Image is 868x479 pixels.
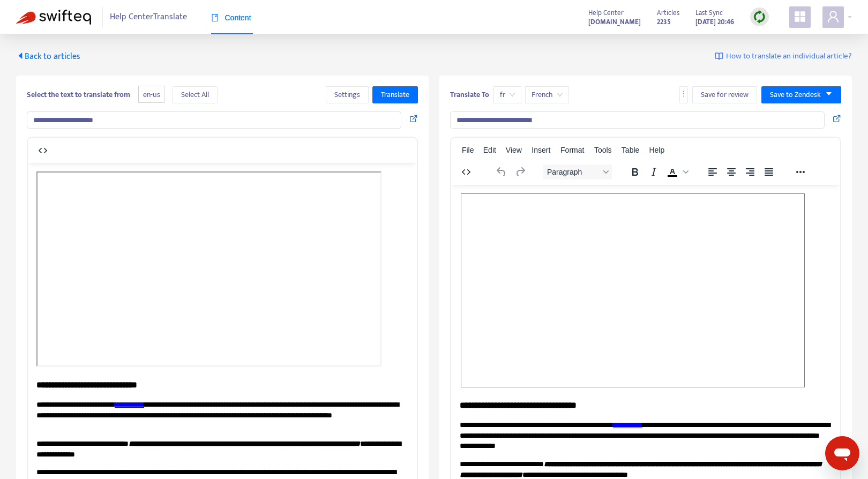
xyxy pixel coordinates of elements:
[825,90,833,98] span: caret-down
[657,7,679,19] span: Articles
[560,146,584,154] span: Format
[532,146,550,154] span: Insert
[16,51,25,60] span: caret-left
[381,89,409,101] span: Translate
[715,52,723,61] img: image-link
[462,146,474,154] span: File
[588,16,641,28] strong: [DOMAIN_NAME]
[760,164,778,179] button: Justify
[622,146,639,154] span: Table
[825,436,859,470] iframe: Button to launch messaging window
[16,10,91,25] img: Swifteq
[663,164,690,179] div: Text color Black
[27,88,130,101] b: Select the text to translate from
[645,164,663,179] button: Italic
[334,89,360,101] span: Settings
[110,7,187,27] span: Help Center Translate
[726,50,852,63] span: How to translate an individual article?
[692,86,757,103] button: Save for review
[588,16,641,28] a: [DOMAIN_NAME]
[588,7,624,19] span: Help Center
[16,49,80,64] span: Back to articles
[547,168,600,176] span: Paragraph
[722,164,740,179] button: Align center
[211,14,219,21] span: book
[626,164,644,179] button: Bold
[506,146,522,154] span: View
[326,86,369,103] button: Settings
[695,7,723,19] span: Last Sync
[761,86,841,103] button: Save to Zendeskcaret-down
[500,87,515,103] span: fr
[679,86,688,103] button: more
[701,89,749,101] span: Save for review
[138,86,164,103] span: en-us
[704,164,722,179] button: Align left
[827,10,840,23] span: user
[794,10,806,23] span: appstore
[511,164,529,179] button: Redo
[532,87,563,103] span: French
[649,146,664,154] span: Help
[173,86,218,103] button: Select All
[753,10,766,24] img: sync.dc5367851b00ba804db3.png
[492,164,511,179] button: Undo
[770,89,821,101] span: Save to Zendesk
[741,164,759,179] button: Align right
[594,146,612,154] span: Tools
[181,89,209,101] span: Select All
[483,146,496,154] span: Edit
[372,86,418,103] button: Translate
[543,164,612,179] button: Block Paragraph
[680,90,687,98] span: more
[715,50,852,63] a: How to translate an individual article?
[657,16,671,28] strong: 2235
[791,164,810,179] button: Reveal or hide additional toolbar items
[695,16,734,28] strong: [DATE] 20:46
[211,13,251,22] span: Content
[450,88,489,101] b: Translate To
